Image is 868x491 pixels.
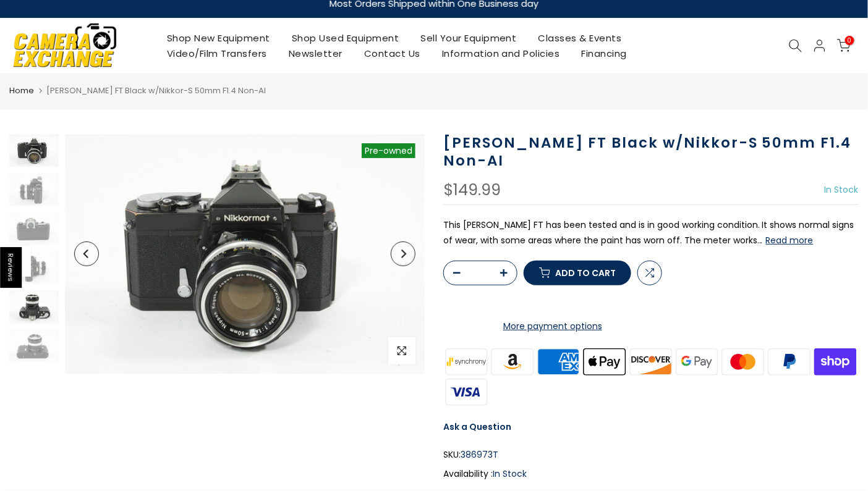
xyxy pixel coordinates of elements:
[825,183,859,196] span: In Stock
[9,330,59,363] img: Nikon Nikkormat FT Black w/Nikkor-S 50mm F1.4 Non-AI 35mm Film Cameras - 35mm SLR Cameras Nikon 3...
[461,447,498,463] span: 386973T
[431,46,571,61] a: Information and Policies
[837,39,851,52] a: 0
[628,346,674,377] img: discover
[674,346,720,377] img: google pay
[443,421,511,433] a: Ask a Question
[582,346,628,377] img: apple pay
[524,261,631,285] button: Add to cart
[156,30,281,46] a: Shop New Equipment
[767,346,813,377] img: paypal
[490,346,536,377] img: amazon payments
[555,269,616,277] span: Add to cart
[9,85,34,97] a: Home
[9,173,59,206] img: Nikon Nikkormat FT Black w/Nikkor-S 50mm F1.4 Non-AI 35mm Film Cameras - 35mm SLR Cameras Nikon 3...
[535,346,582,377] img: american express
[65,134,425,374] img: Nikon Nikkormat FT Black w/Nikkor-S 50mm F1.4 Non-AI 35mm Film Cameras - 35mm SLR Cameras Nikon 3...
[281,30,410,46] a: Shop Used Equipment
[410,30,528,46] a: Sell Your Equipment
[443,182,501,198] div: $149.99
[156,46,278,61] a: Video/Film Transfers
[571,46,638,61] a: Financing
[391,241,415,266] button: Next
[812,346,859,377] img: shopify pay
[443,377,490,407] img: visa
[443,134,859,170] h1: [PERSON_NAME] FT Black w/Nikkor-S 50mm F1.4 Non-AI
[720,346,767,377] img: master
[845,36,854,45] span: 0
[9,134,59,167] img: Nikon Nikkormat FT Black w/Nikkor-S 50mm F1.4 Non-AI 35mm Film Cameras - 35mm SLR Cameras Nikon 3...
[443,447,859,463] div: SKU:
[9,251,59,284] img: Nikon Nikkormat FT Black w/Nikkor-S 50mm F1.4 Non-AI 35mm Film Cameras - 35mm SLR Cameras Nikon 3...
[9,212,59,245] img: Nikon Nikkormat FT Black w/Nikkor-S 50mm F1.4 Non-AI 35mm Film Cameras - 35mm SLR Cameras Nikon 3...
[493,468,527,480] span: In Stock
[766,235,814,246] button: Read more
[74,241,99,266] button: Previous
[443,217,859,248] p: This [PERSON_NAME] FT has been tested and is in good working condition. It shows normal signs of ...
[443,346,490,377] img: synchrony
[527,30,632,46] a: Classes & Events
[9,290,59,323] img: Nikon Nikkormat FT Black w/Nikkor-S 50mm F1.4 Non-AI 35mm Film Cameras - 35mm SLR Cameras Nikon 3...
[443,466,859,482] div: Availability :
[278,46,353,61] a: Newsletter
[46,85,266,96] span: [PERSON_NAME] FT Black w/Nikkor-S 50mm F1.4 Non-AI
[353,46,431,61] a: Contact Us
[443,319,662,334] a: More payment options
